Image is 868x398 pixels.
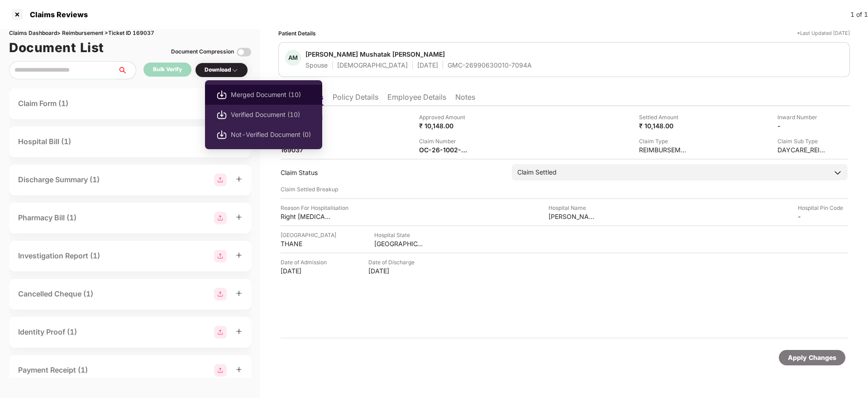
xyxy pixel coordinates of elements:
[281,168,503,177] div: Claim Status
[281,204,348,212] div: Reason For Hospitalisation
[214,364,227,377] img: svg+xml;base64,PHN2ZyBpZD0iR3JvdXBfMjg4MTMiIGRhdGEtbmFtZT0iR3JvdXAgMjg4MTMiIHhtbG5zPSJodHRwOi8vd3...
[216,109,227,120] img: svg+xml;base64,PHN2ZyBpZD0iRG93bmxvYWQtMjB4MjAiIHhtbG5zPSJodHRwOi8vd3d3LnczLm9yZy8yMDAwL3N2ZyIgd2...
[850,10,868,19] div: 1 of 1
[18,136,71,147] div: Hospital Bill (1)
[236,328,242,335] span: plus
[305,61,328,69] div: Spouse
[639,146,689,154] div: REIMBURSEMENT
[419,113,469,121] div: Approved Amount
[117,67,136,74] span: search
[216,89,227,100] img: svg+xml;base64,PHN2ZyBpZD0iRG93bmxvYWQtMjB4MjAiIHhtbG5zPSJodHRwOi8vd3d3LnczLm9yZy8yMDAwL3N2ZyIgd2...
[214,288,227,301] img: svg+xml;base64,PHN2ZyBpZD0iR3JvdXBfMjg4MTMiIGRhdGEtbmFtZT0iR3JvdXAgMjg4MTMiIHhtbG5zPSJodHRwOi8vd3...
[798,204,848,212] div: Hospital Pin Code
[419,146,469,154] div: OC-26-1002-8403-00420259
[18,364,88,376] div: Payment Receipt (1)
[236,252,242,258] span: plus
[788,353,836,363] div: Apply Changes
[171,48,234,56] div: Document Compression
[305,50,445,58] div: [PERSON_NAME] Mushatak [PERSON_NAME]
[548,212,598,221] div: [PERSON_NAME] [GEOGRAPHIC_DATA]
[214,326,227,339] img: svg+xml;base64,PHN2ZyBpZD0iR3JvdXBfMjg4MTMiIGRhdGEtbmFtZT0iR3JvdXAgMjg4MTMiIHhtbG5zPSJodHRwOi8vd3...
[281,239,330,248] div: THANE
[374,231,424,239] div: Hospital State
[216,129,227,140] img: svg+xml;base64,PHN2ZyBpZD0iRG93bmxvYWQtMjB4MjAiIHhtbG5zPSJodHRwOi8vd3d3LnczLm9yZy8yMDAwL3N2ZyIgd2...
[333,92,378,106] li: Policy Details
[368,267,418,275] div: [DATE]
[368,258,418,267] div: Date of Discharge
[237,45,251,59] img: svg+xml;base64,PHN2ZyBpZD0iVG9nZ2xlLTMyeDMyIiB4bWxucz0iaHR0cDovL3d3dy53My5vcmcvMjAwMC9zdmciIHdpZH...
[18,326,77,338] div: Identity Proof (1)
[214,174,227,186] img: svg+xml;base64,PHN2ZyBpZD0iR3JvdXBfMjg4MTMiIGRhdGEtbmFtZT0iR3JvdXAgMjg4MTMiIHhtbG5zPSJodHRwOi8vd3...
[387,92,446,106] li: Employee Details
[797,29,850,38] div: *Last Updated [DATE]
[455,92,475,106] li: Notes
[777,113,827,121] div: Inward Number
[281,185,848,194] div: Claim Settled Breakup
[18,288,93,300] div: Cancelled Cheque (1)
[419,121,469,130] div: ₹ 10,148.00
[153,65,182,74] div: Bulk Verify
[205,66,238,74] div: Download
[777,121,827,130] div: -
[777,146,827,154] div: DAYCARE_REIMBURSEMENT
[18,212,76,223] div: Pharmacy Bill (1)
[281,231,336,239] div: [GEOGRAPHIC_DATA]
[9,38,104,58] h1: Document List
[24,10,88,19] div: Claims Reviews
[231,90,311,100] span: Merged Document (10)
[337,61,408,69] div: [DEMOGRAPHIC_DATA]
[281,267,330,275] div: [DATE]
[639,137,689,146] div: Claim Type
[374,239,424,248] div: [GEOGRAPHIC_DATA]
[639,113,689,121] div: Settled Amount
[236,176,242,182] span: plus
[281,212,330,221] div: Right [MEDICAL_DATA]
[9,29,251,38] div: Claims Dashboard > Reimbursement > Ticket ID 169037
[417,61,438,69] div: [DATE]
[231,110,311,120] span: Verified Document (10)
[214,250,227,262] img: svg+xml;base64,PHN2ZyBpZD0iR3JvdXBfMjg4MTMiIGRhdGEtbmFtZT0iR3JvdXAgMjg4MTMiIHhtbG5zPSJodHRwOi8vd3...
[117,61,136,79] button: search
[236,214,242,220] span: plus
[448,61,532,69] div: GMC-26990630010-7094A
[236,290,242,296] span: plus
[236,366,242,373] span: plus
[285,50,301,66] div: AM
[777,137,827,146] div: Claim Sub Type
[548,204,598,212] div: Hospital Name
[18,250,100,262] div: Investigation Report (1)
[214,212,227,224] img: svg+xml;base64,PHN2ZyBpZD0iR3JvdXBfMjg4MTMiIGRhdGEtbmFtZT0iR3JvdXAgMjg4MTMiIHhtbG5zPSJodHRwOi8vd3...
[419,137,469,146] div: Claim Number
[833,168,842,177] img: downArrowIcon
[18,174,100,185] div: Discharge Summary (1)
[18,98,68,109] div: Claim Form (1)
[798,212,848,221] div: -
[281,258,330,267] div: Date of Admission
[517,167,557,177] div: Claim Settled
[231,130,311,140] span: Not-Verified Document (0)
[231,67,238,74] img: svg+xml;base64,PHN2ZyBpZD0iRHJvcGRvd24tMzJ4MzIiIHhtbG5zPSJodHRwOi8vd3d3LnczLm9yZy8yMDAwL3N2ZyIgd2...
[278,29,316,38] div: Patient Details
[639,121,689,130] div: ₹ 10,148.00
